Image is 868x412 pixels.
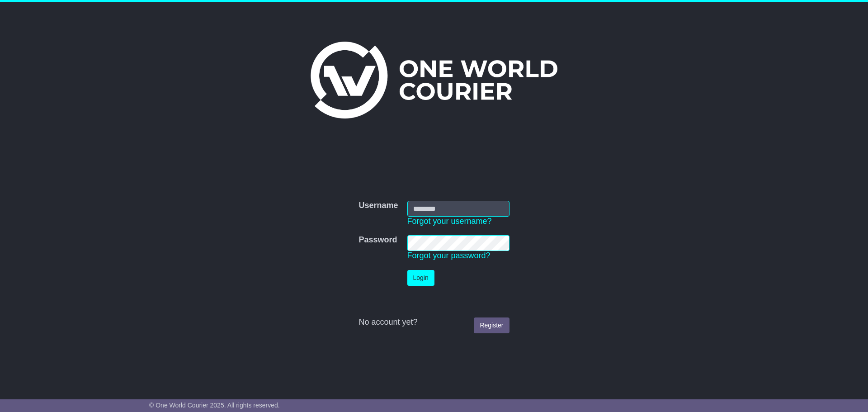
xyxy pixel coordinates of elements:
span: © One World Courier 2025. All rights reserved. [149,402,280,409]
button: Login [407,270,434,286]
label: Password [359,235,397,245]
a: Forgot your password? [407,251,491,260]
div: No account yet? [359,317,509,327]
a: Forgot your username? [407,217,492,226]
label: Username [359,201,398,211]
img: One World [311,42,557,118]
a: Register [474,317,509,333]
